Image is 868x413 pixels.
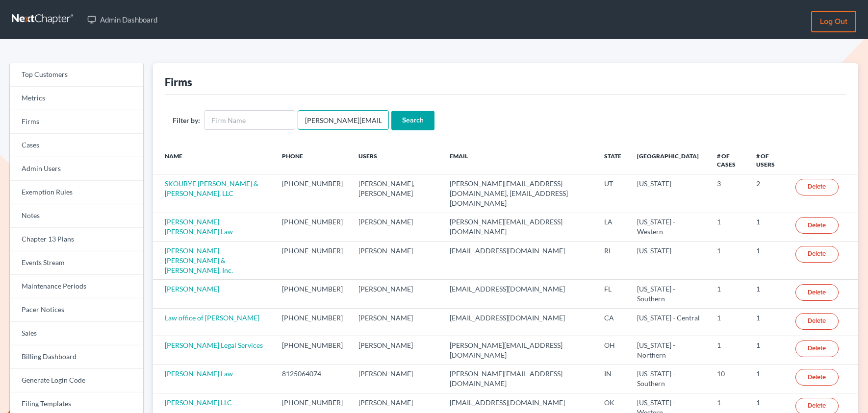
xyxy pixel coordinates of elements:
a: Law office of [PERSON_NAME] [165,314,259,322]
label: Filter by: [173,115,200,125]
td: 8125064074 [274,364,351,393]
a: [PERSON_NAME] [PERSON_NAME] & [PERSON_NAME], Inc. [165,246,233,274]
td: [PERSON_NAME] [351,364,442,393]
td: [US_STATE] - Southern [629,280,709,308]
a: Sales [10,322,143,345]
td: 1 [709,242,748,280]
td: [PHONE_NUMBER] [274,336,351,364]
td: [PERSON_NAME] [351,308,442,336]
td: CA [596,308,629,336]
input: Firm Name [204,110,295,130]
th: Phone [274,146,351,174]
td: [US_STATE] - Southern [629,364,709,393]
a: [PERSON_NAME] Law [165,369,233,378]
a: Maintenance Periods [10,275,143,298]
td: [PERSON_NAME][EMAIL_ADDRESS][DOMAIN_NAME] [442,336,596,364]
a: Admin Users [10,157,143,181]
a: Metrics [10,87,143,110]
a: Delete [795,217,839,234]
a: Delete [795,340,839,357]
td: 10 [709,364,748,393]
td: LA [596,213,629,241]
td: 1 [709,280,748,308]
td: [EMAIL_ADDRESS][DOMAIN_NAME] [442,280,596,308]
td: 1 [748,336,788,364]
td: 1 [709,308,748,336]
td: [PERSON_NAME][EMAIL_ADDRESS][DOMAIN_NAME] [442,213,596,241]
td: 1 [709,336,748,364]
a: Log out [811,11,856,32]
th: # of Users [748,146,788,174]
td: UT [596,174,629,213]
td: RI [596,242,629,280]
th: # of Cases [709,146,748,174]
td: [PERSON_NAME][EMAIL_ADDRESS][DOMAIN_NAME], [EMAIL_ADDRESS][DOMAIN_NAME] [442,174,596,213]
td: 1 [709,213,748,241]
a: Admin Dashboard [82,11,162,28]
td: [PERSON_NAME], [PERSON_NAME] [351,174,442,213]
a: Notes [10,204,143,228]
a: Delete [795,369,839,386]
a: Delete [795,179,839,195]
td: 3 [709,174,748,213]
input: Users [298,110,389,130]
div: Firms [165,75,192,89]
td: [PHONE_NUMBER] [274,280,351,308]
a: Pacer Notices [10,298,143,322]
td: [PHONE_NUMBER] [274,242,351,280]
a: Exemption Rules [10,181,143,204]
a: Chapter 13 Plans [10,228,143,251]
a: [PERSON_NAME] Legal Services [165,341,263,349]
td: [PHONE_NUMBER] [274,308,351,336]
td: 2 [748,174,788,213]
a: Delete [795,284,839,301]
a: Delete [795,246,839,263]
a: Generate Login Code [10,369,143,392]
td: 1 [748,280,788,308]
th: [GEOGRAPHIC_DATA] [629,146,709,174]
td: [PERSON_NAME] [351,242,442,280]
td: [PHONE_NUMBER] [274,174,351,213]
a: [PERSON_NAME] [PERSON_NAME] Law [165,218,233,236]
a: [PERSON_NAME] LLC [165,398,232,407]
td: 1 [748,308,788,336]
a: Events Stream [10,251,143,275]
td: [US_STATE] - Western [629,213,709,241]
a: SKOUBYE [PERSON_NAME] & [PERSON_NAME], LLC [165,179,258,197]
td: [PHONE_NUMBER] [274,213,351,241]
td: 1 [748,242,788,280]
td: IN [596,364,629,393]
td: [US_STATE] - Northern [629,336,709,364]
td: 1 [748,213,788,241]
td: [US_STATE] [629,242,709,280]
a: Top Customers [10,63,143,87]
td: [PERSON_NAME][EMAIL_ADDRESS][DOMAIN_NAME] [442,364,596,393]
td: [PERSON_NAME] [351,280,442,308]
a: Delete [795,313,839,330]
td: [US_STATE] [629,174,709,213]
th: Email [442,146,596,174]
td: FL [596,280,629,308]
td: [PERSON_NAME] [351,213,442,241]
td: 1 [748,364,788,393]
a: Billing Dashboard [10,345,143,369]
td: OH [596,336,629,364]
td: [US_STATE] - Central [629,308,709,336]
input: Search [391,111,434,130]
th: Users [351,146,442,174]
a: Cases [10,134,143,157]
a: Firms [10,110,143,134]
td: [PERSON_NAME] [351,336,442,364]
a: [PERSON_NAME] [165,285,219,293]
th: State [596,146,629,174]
td: [EMAIL_ADDRESS][DOMAIN_NAME] [442,242,596,280]
th: Name [153,146,274,174]
td: [EMAIL_ADDRESS][DOMAIN_NAME] [442,308,596,336]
